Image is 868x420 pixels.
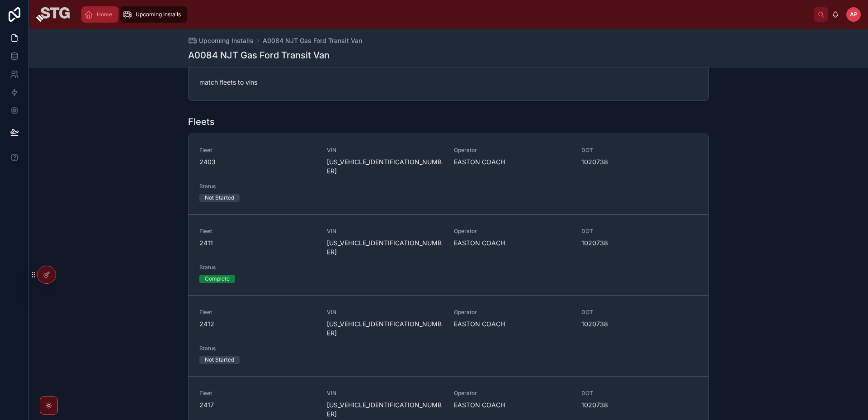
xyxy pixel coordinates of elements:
a: Upcoming Installs [188,36,254,45]
span: Fleet [199,309,316,316]
span: Fleet [199,390,316,397]
span: Operator [454,309,571,316]
span: Operator [454,228,571,235]
span: EASTON COACH [454,320,571,329]
span: Operator [454,390,571,397]
span: VIN [327,147,443,154]
span: VIN [327,309,443,316]
span: DOT [581,228,698,235]
span: DOT [581,390,698,397]
span: DOT [581,309,698,316]
span: 1020738 [581,157,698,167]
span: [US_VEHICLE_IDENTIFICATION_NUMBER] [327,239,443,257]
span: Home [97,11,112,18]
span: Upcoming Installs [136,11,181,18]
span: EASTON COACH [454,157,571,167]
span: 1020738 [581,320,698,329]
span: 2411 [199,239,316,248]
div: Complete [205,275,230,283]
span: DOT [581,147,698,154]
span: Status [199,183,316,190]
span: [US_VEHICLE_IDENTIFICATION_NUMBER] [327,320,443,338]
span: Operator [454,147,571,154]
span: AP [850,11,858,18]
span: 2403 [199,157,316,167]
a: A0084 NJT Gas Ford Transit Van [263,36,362,45]
span: 1020738 [581,401,698,410]
div: Not Started [205,194,234,202]
span: Fleet [199,228,316,235]
img: App logo [36,7,70,22]
span: 1020738 [581,239,698,248]
span: Status [199,264,316,271]
span: match fleets to vins [199,78,698,87]
span: [US_VEHICLE_IDENTIFICATION_NUMBER] [327,157,443,176]
span: [US_VEHICLE_IDENTIFICATION_NUMBER] [327,401,443,419]
span: 2417 [199,401,316,410]
span: VIN [327,390,443,397]
span: VIN [327,228,443,235]
a: Home [81,6,118,23]
h1: Fleets [188,115,215,128]
div: Not Started [205,356,234,364]
span: Status [199,345,316,352]
span: EASTON COACH [454,239,571,248]
span: EASTON COACH [454,401,571,410]
div: scrollable content [77,5,814,24]
span: 2412 [199,320,316,329]
a: Upcoming Installs [120,6,187,23]
h1: A0084 NJT Gas Ford Transit Van [188,49,330,62]
span: Fleet [199,147,316,154]
span: Upcoming Installs [199,36,254,45]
